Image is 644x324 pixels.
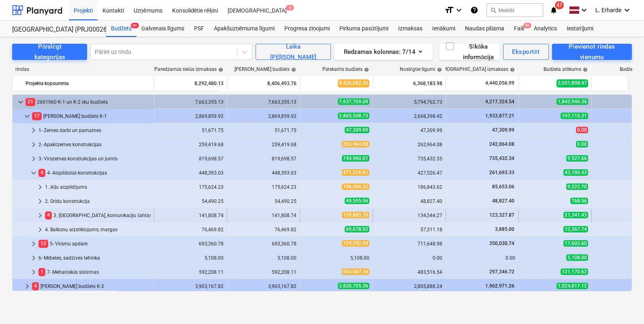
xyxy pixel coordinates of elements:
span: 3,830,705.36 [338,283,369,289]
div: 76,469.82 [230,227,296,232]
div: Pievienot rindas vienumu [561,41,623,63]
span: 261,693.33 [488,170,515,175]
span: 196,066.32 [342,183,369,190]
div: 2,668,398.42 [376,113,442,119]
span: keyboard_arrow_right [35,225,45,234]
div: 175,624.23 [230,184,296,190]
span: help [363,67,369,72]
div: Noslēgtie līgumi [400,66,442,72]
a: Pirkuma pasūtījumi [335,21,393,37]
div: 51,671.75 [158,128,224,133]
span: 121,170.62 [561,269,588,275]
i: keyboard_arrow_down [622,5,632,15]
span: search [490,7,497,13]
button: Pārslēgt kategorijas [12,44,87,60]
div: Sīkāka informācija [445,41,494,63]
span: 155,885.70 [342,212,369,218]
div: 175,624.23 [158,184,224,190]
i: keyboard_arrow_down [454,5,464,15]
div: 57,311.18 [376,227,442,232]
span: 69,678.92 [345,226,369,232]
span: 1,842,946.36 [557,98,588,105]
span: 1,024,817.12 [557,283,588,289]
a: Analytics [529,21,562,37]
div: 448,393.03 [230,170,296,176]
span: 350,030.74 [488,241,515,246]
div: 54,490.25 [230,198,296,204]
div: 427,526.47 [376,170,442,176]
span: 8,420,082.45 [338,79,369,87]
span: 21 [26,98,35,106]
a: Ienākumi [427,21,460,37]
span: keyboard_arrow_right [29,154,38,164]
span: 12,367.74 [563,226,588,232]
div: 7- Mehaniskās sistēmas [38,266,151,279]
div: 5,108.00 [230,255,296,261]
span: keyboard_arrow_right [29,140,38,149]
span: 4 [45,211,52,219]
a: Iestatījumi [562,21,598,37]
button: Eksportēt [503,44,548,60]
i: notifications [550,5,558,15]
a: Progresa ziņojumi [279,21,335,37]
div: 2,869,859.92 [230,113,296,119]
span: 471,226.91 [342,169,369,176]
a: Apakšuzņēmuma līgumi [209,21,279,37]
span: 729,252.59 [342,240,369,247]
div: Naudas plūsma [460,21,510,37]
div: Pārskatīts budžets [322,66,369,72]
i: format_size [444,5,454,15]
div: 5,794,762.73 [376,99,442,105]
span: 7,637,709.09 [338,98,369,105]
span: 0.00 [576,141,588,147]
span: keyboard_arrow_down [22,111,32,121]
i: keyboard_arrow_down [579,5,589,15]
div: 819,698.57 [230,156,296,162]
iframe: Chat Widget [603,285,644,324]
div: 5,108.00 [158,255,224,261]
div: Budžets [106,21,136,37]
div: 51,671.75 [230,128,296,133]
div: 2. Grīdu konstrukcija [45,195,151,208]
span: 262,964.08 [342,141,369,147]
span: 9+ [131,23,139,28]
div: 2601960 K-1 un K-2 ēku budžets [26,96,151,109]
span: 49,595.96 [345,198,369,204]
span: 744,960.01 [342,155,369,162]
div: 6,368,183.98 [376,77,442,90]
span: 12 [38,240,48,247]
div: 592,208.11 [158,269,224,275]
span: keyboard_arrow_right [29,126,38,135]
span: 4 [38,169,45,177]
div: 262,964.08 [376,142,442,147]
div: 2- Apakšzemes konstrukcijas [38,138,151,151]
span: keyboard_arrow_right [29,239,38,249]
span: 48,827.40 [491,198,515,204]
div: 7,663,355.13 [158,99,224,105]
span: 735,432.34 [488,156,515,161]
div: Eksportēt [512,47,540,57]
span: 47,309.99 [491,127,515,133]
a: PSF [189,21,209,37]
div: 3,903,167.82 [158,283,224,289]
div: 693,360.78 [158,241,224,247]
span: keyboard_arrow_right [29,253,38,263]
div: 711,648.98 [376,241,442,247]
span: 9,527.66 [566,155,588,162]
span: 21,341.43 [563,212,588,218]
a: Galvenais līgums [136,21,189,37]
span: 2,865,508.73 [338,113,369,119]
span: 3,885.00 [494,226,515,232]
button: Meklēt [486,3,543,17]
span: 5,108.00 [566,254,588,261]
a: Izmaksas [393,21,427,37]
